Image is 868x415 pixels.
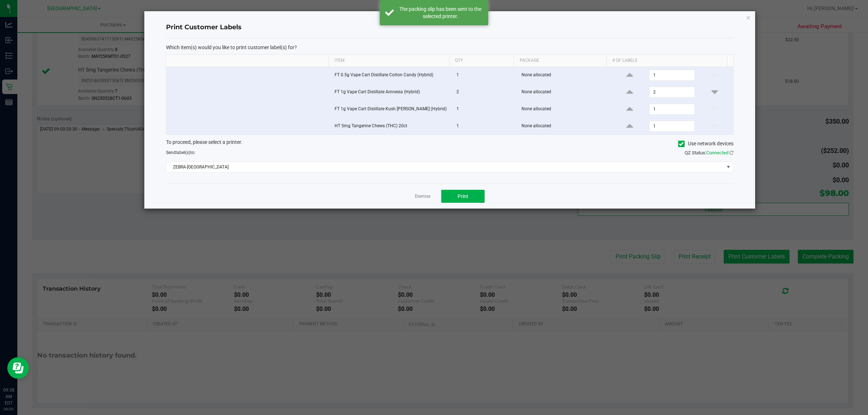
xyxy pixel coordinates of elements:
[166,23,733,32] h4: Print Customer Labels
[514,55,606,67] th: Package
[452,67,518,84] td: 1
[398,5,483,20] div: The packing slip has been sent to the selected printer.
[330,118,452,134] td: HT 5mg Tangerine Chews (THC) 20ct
[330,67,452,84] td: FT 0.5g Vape Cart Distillate Cotton Candy (Hybrid)
[330,101,452,118] td: FT 1g Vape Cart Distillate Kush [PERSON_NAME] (Hybrid)
[330,84,452,101] td: FT 1g Vape Cart Distillate Amnesia (Hybrid)
[458,193,468,199] span: Print
[678,140,733,147] label: Use network devices
[452,101,518,118] td: 1
[606,55,727,67] th: # of labels
[415,193,430,200] a: Dismiss
[452,84,518,101] td: 2
[517,84,611,101] td: None allocated
[517,101,611,118] td: None allocated
[161,138,739,149] div: To proceed, please select a printer.
[449,55,514,67] th: Qty
[176,150,190,155] span: label(s)
[706,150,728,155] span: Connected
[517,118,611,134] td: None allocated
[166,162,724,172] span: ZEBRA-[GEOGRAPHIC_DATA]
[685,150,733,155] span: QZ Status:
[7,357,29,379] iframe: Resource center
[166,44,733,51] p: Which item(s) would you like to print customer label(s) for?
[441,190,485,203] button: Print
[452,118,518,134] td: 1
[328,55,449,67] th: Item
[166,150,195,155] span: Send to:
[517,67,611,84] td: None allocated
